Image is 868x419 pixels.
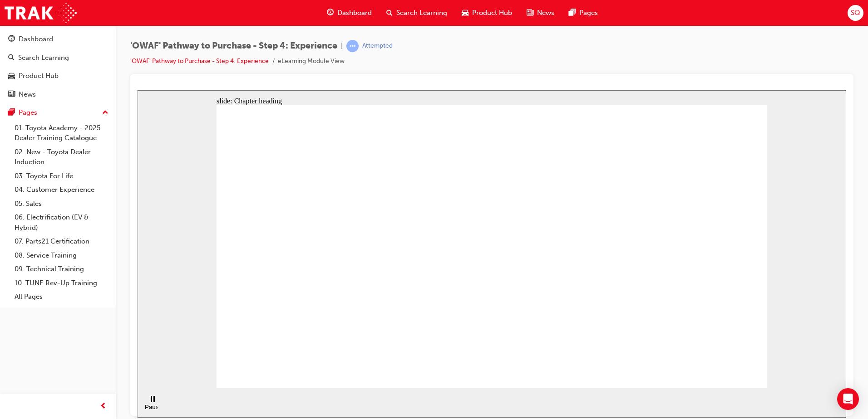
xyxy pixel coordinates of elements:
span: learningRecordVerb_ATTEMPT-icon [346,40,359,52]
a: 07. Parts21 Certification [11,234,112,248]
span: up-icon [102,107,108,119]
a: 01. Toyota Academy - 2025 Dealer Training Catalogue [11,121,112,145]
span: SQ [851,8,860,18]
div: News [19,89,36,100]
span: news-icon [527,7,533,19]
a: guage-iconDashboard [320,4,379,22]
a: 06. Electrification (EV & Hybrid) [11,210,112,234]
span: prev-icon [100,401,107,412]
a: Search Learning [4,49,112,66]
span: Search Learning [396,8,447,18]
span: Pages [579,8,598,18]
span: car-icon [8,72,15,80]
span: guage-icon [8,35,15,44]
span: Dashboard [337,8,372,18]
span: Product Hub [472,8,512,18]
a: 09. Technical Training [11,262,112,276]
a: 05. Sales [11,197,112,211]
span: car-icon [462,7,469,19]
a: 04. Customer Experience [11,183,112,197]
a: Product Hub [4,68,112,84]
span: news-icon [8,91,15,99]
div: Pages [19,107,37,118]
span: pages-icon [8,109,15,117]
a: 'OWAF' Pathway to Purchase - Step 4: Experience [130,57,269,65]
a: news-iconNews [519,4,562,22]
span: search-icon [386,7,393,19]
div: playback controls [5,298,20,327]
div: Open Intercom Messenger [837,388,859,410]
span: News [537,8,554,18]
div: Pause (Ctrl+Alt+P) [7,313,23,327]
a: All Pages [11,290,112,304]
span: pages-icon [569,7,576,19]
div: Dashboard [19,34,53,44]
span: | [341,41,343,51]
a: 08. Service Training [11,248,112,263]
span: guage-icon [327,7,334,19]
a: car-iconProduct Hub [454,4,519,22]
button: Pages [4,104,112,121]
a: search-iconSearch Learning [379,4,454,22]
div: Attempted [362,42,393,50]
img: Trak [5,3,77,23]
button: DashboardSearch LearningProduct HubNews [4,29,112,104]
a: 02. New - Toyota Dealer Induction [11,145,112,169]
a: pages-iconPages [562,4,605,22]
a: 10. TUNE Rev-Up Training [11,276,112,290]
span: 'OWAF' Pathway to Purchase - Step 4: Experience [130,41,337,51]
a: 03. Toyota For Life [11,169,112,183]
span: search-icon [8,54,15,62]
div: Product Hub [19,71,59,81]
li: eLearning Module View [278,56,345,67]
a: News [4,86,112,103]
button: SQ [848,5,863,21]
button: Pause (Ctrl+Alt+P) [5,305,20,321]
a: Dashboard [4,31,112,48]
div: Search Learning [18,53,69,63]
